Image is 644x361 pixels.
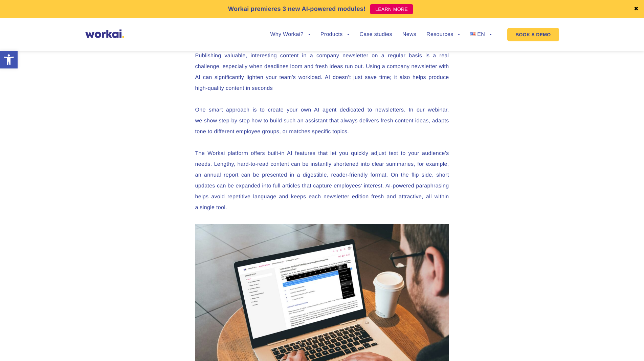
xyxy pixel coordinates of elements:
[195,105,449,137] p: One smart approach is to create your own AI agent dedicated to newsletters. In our webinar, we sh...
[402,32,416,37] a: News
[470,32,492,37] a: EN
[634,6,639,12] a: ✖
[507,28,559,41] a: BOOK A DEMO
[3,303,186,358] iframe: Popup CTA
[477,32,485,37] span: EN
[195,148,449,213] p: The Workai platform offers built-in AI features that let you quickly adjust text to your audience...
[228,4,366,14] p: Workai premieres 3 new AI-powered modules!
[359,32,392,37] a: Case studies
[370,4,413,14] a: LEARN MORE
[426,32,460,37] a: Resources
[195,51,449,94] p: Publishing valuable, interesting content in a company newsletter on a regular basis is a real cha...
[320,32,350,37] a: Products
[270,32,310,37] a: Why Workai?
